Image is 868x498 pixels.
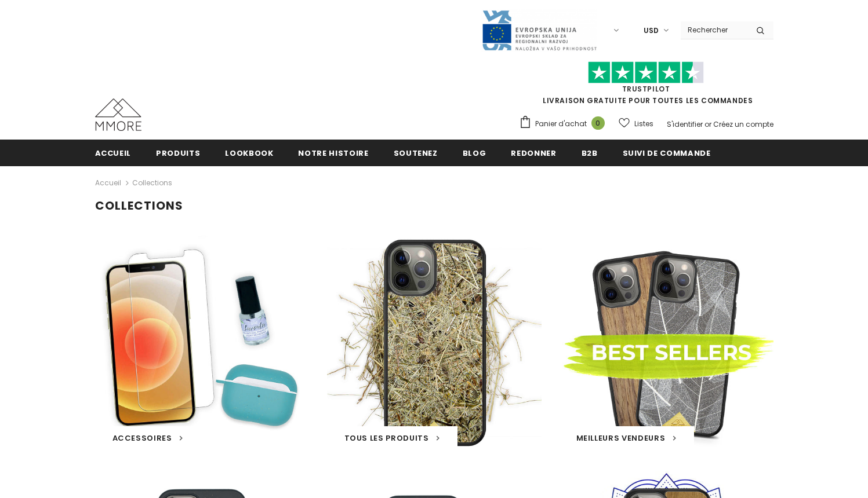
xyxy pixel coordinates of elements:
[95,98,141,131] img: Cas MMORE
[511,148,556,159] span: Redonner
[481,25,597,35] a: Javni Razpis
[112,433,183,444] a: Accessoires
[519,115,611,133] a: Panier d'achat 0
[511,140,556,166] a: Redonner
[622,84,670,94] a: TrustPilot
[623,148,711,159] span: Suivi de commande
[298,148,368,159] span: Notre histoire
[394,140,438,166] a: soutenez
[344,433,429,444] span: Tous les produits
[298,140,368,166] a: Notre histoire
[619,113,653,134] a: Listes
[225,140,273,166] a: Lookbook
[112,433,172,444] span: Accessoires
[344,433,440,444] a: Tous les produits
[95,148,132,159] span: Accueil
[591,116,605,130] span: 0
[667,119,703,129] a: S'identifier
[681,21,747,38] input: Search Site
[95,176,121,190] a: Accueil
[704,119,711,129] span: or
[95,199,773,213] h1: Collections
[156,140,200,166] a: Produits
[481,9,597,52] img: Javni Razpis
[535,118,587,130] span: Panier d'achat
[394,148,438,159] span: soutenez
[225,148,273,159] span: Lookbook
[588,61,704,84] img: Faites confiance aux étoiles pilotes
[156,148,200,159] span: Produits
[623,140,711,166] a: Suivi de commande
[519,67,773,105] span: LIVRAISON GRATUITE POUR TOUTES LES COMMANDES
[713,119,773,129] a: Créez un compte
[576,433,666,444] span: Meilleurs vendeurs
[95,140,132,166] a: Accueil
[582,148,598,159] span: B2B
[132,176,172,190] span: Collections
[644,25,659,36] span: USD
[463,148,486,159] span: Blog
[576,433,677,444] a: Meilleurs vendeurs
[582,140,598,166] a: B2B
[634,118,653,130] span: Listes
[463,140,486,166] a: Blog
